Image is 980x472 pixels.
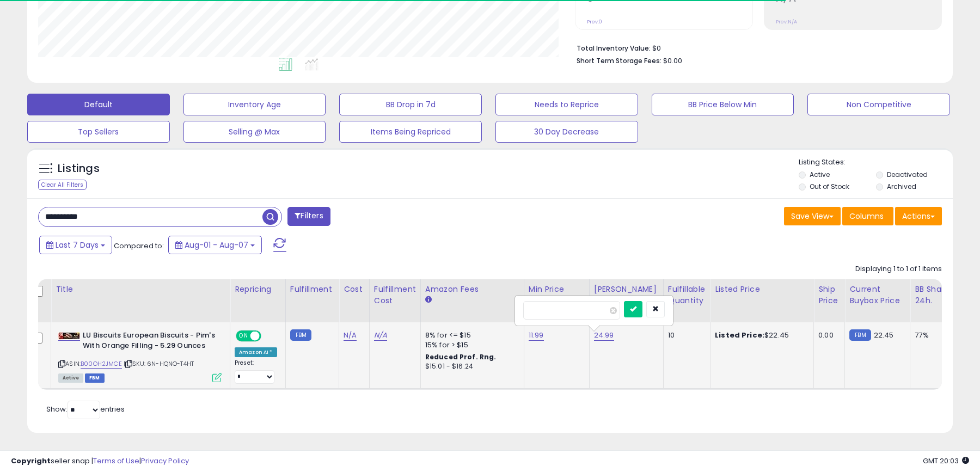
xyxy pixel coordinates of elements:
span: Compared to: [114,241,164,251]
button: Actions [895,207,942,225]
span: | SKU: 6N-HQNO-T4HT [124,359,194,368]
label: Out of Stock [810,182,849,191]
div: Ship Price [818,284,840,307]
div: [PERSON_NAME] [594,284,659,295]
button: BB Drop in 7d [339,94,482,115]
img: 41b6mWvXoEL._SL40_.jpg [58,332,80,340]
h5: Listings [58,161,100,176]
span: Columns [849,211,884,222]
small: FBM [290,329,311,341]
div: ASIN: [58,330,222,381]
button: Items Being Repriced [339,121,482,143]
span: Show: entries [46,404,125,414]
div: Fulfillable Quantity [668,284,706,307]
button: Top Sellers [27,121,170,143]
div: Repricing [235,284,281,295]
div: seller snap | | [11,456,189,467]
span: ON [237,332,250,341]
button: Filters [287,207,330,226]
div: Title [56,284,225,295]
div: 8% for <= $15 [425,330,516,340]
button: Inventory Age [183,94,326,115]
label: Active [810,170,830,179]
button: 30 Day Decrease [495,121,638,143]
a: 24.99 [594,330,614,341]
button: Aug-01 - Aug-07 [168,236,262,254]
div: Min Price [529,284,585,295]
a: 11.99 [529,330,544,341]
strong: Copyright [11,456,51,466]
small: FBM [849,329,871,341]
div: Fulfillment [290,284,334,295]
b: Listed Price: [715,330,764,340]
span: Last 7 Days [56,240,99,250]
div: $15.01 - $16.24 [425,362,516,371]
div: 10 [668,330,702,340]
button: Columns [842,207,893,225]
span: 22.45 [874,330,894,340]
div: Cost [344,284,365,295]
p: Listing States: [799,157,952,168]
span: All listings currently available for purchase on Amazon [58,373,83,383]
a: N/A [374,330,387,341]
div: Amazon AI * [235,347,277,357]
span: OFF [260,332,277,341]
div: Preset: [235,359,277,384]
div: BB Share 24h. [915,284,954,307]
a: B00OH2JMCE [81,359,122,369]
div: Listed Price [715,284,809,295]
a: Terms of Use [93,456,139,466]
div: $22.45 [715,330,805,340]
button: Needs to Reprice [495,94,638,115]
a: Privacy Policy [141,456,189,466]
div: 15% for > $15 [425,340,516,350]
label: Deactivated [887,170,928,179]
button: Last 7 Days [39,236,112,254]
div: Fulfillment Cost [374,284,416,307]
div: Clear All Filters [38,180,87,190]
small: Amazon Fees. [425,295,432,305]
div: 77% [915,330,951,340]
button: Save View [784,207,841,225]
button: Default [27,94,170,115]
span: 2025-08-15 20:03 GMT [923,456,969,466]
button: Non Competitive [807,94,950,115]
div: Amazon Fees [425,284,519,295]
label: Archived [887,182,916,191]
span: FBM [85,373,105,383]
a: N/A [344,330,357,341]
button: Selling @ Max [183,121,326,143]
b: LU Biscuits European Biscuits - Pim's With Orange Filling - 5.29 Ounces [83,330,215,353]
div: Displaying 1 to 1 of 1 items [855,264,942,274]
b: Reduced Prof. Rng. [425,352,497,361]
span: Aug-01 - Aug-07 [185,240,248,250]
button: BB Price Below Min [652,94,794,115]
div: 0.00 [818,330,836,340]
div: Current Buybox Price [849,284,905,307]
